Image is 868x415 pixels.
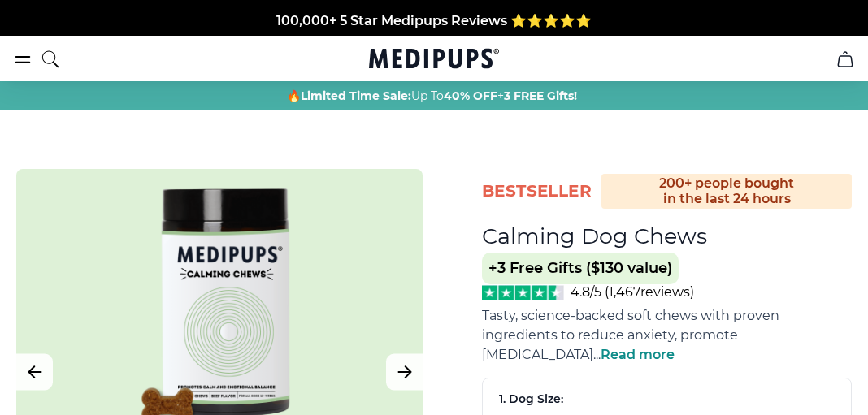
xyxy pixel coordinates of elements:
[593,347,675,362] span: ...
[601,174,852,209] div: 200+ people bought in the last 24 hours
[482,327,738,362] span: ingredients to reduce anxiety, promote [MEDICAL_DATA]
[571,284,694,300] span: 4.8/5 ( 1,467 reviews)
[369,46,499,74] a: Medipups
[482,223,707,249] h1: Calming Dog Chews
[276,13,592,28] span: 100,000+ 5 Star Medipups Reviews ⭐️⭐️⭐️⭐️⭐️
[482,180,592,202] span: BestSeller
[16,354,53,391] button: Previous Image
[386,354,423,391] button: Next Image
[499,391,835,407] div: 1. Dog Size:
[287,88,577,104] span: 🔥 Up To +
[482,253,679,284] span: +3 Free Gifts ($130 value)
[601,347,675,362] span: Read more
[826,40,865,79] button: cart
[41,39,60,80] button: search
[482,308,779,323] span: Tasty, science-backed soft chews with proven
[482,285,564,300] img: Stars - 4.8
[13,50,33,69] button: burger-menu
